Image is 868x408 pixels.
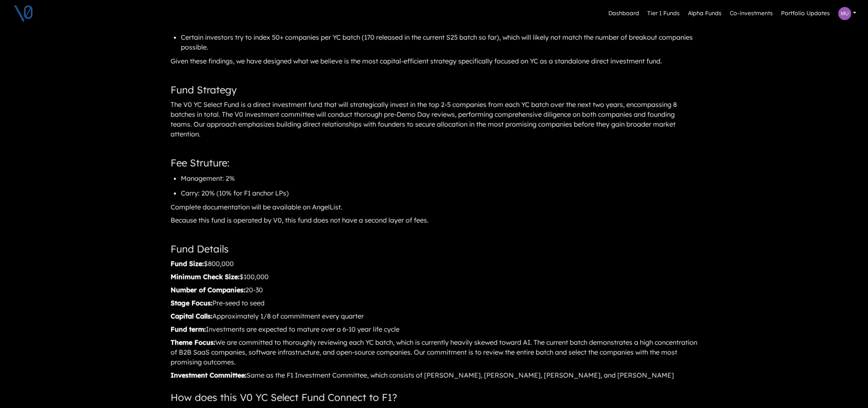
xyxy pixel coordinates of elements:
[171,325,206,333] b: Fund term:
[181,171,235,186] li: Management: 2%
[13,3,34,24] img: V0 logo
[171,157,229,169] span: Fee Struture:
[171,338,215,346] b: Theme Focus:
[171,260,204,268] b: Fund Size:
[170,369,698,381] div: Same as the F1 Investment Committee, which consists of [PERSON_NAME], [PERSON_NAME], [PERSON_NAME...
[605,6,643,21] a: Dashboard
[644,6,683,21] a: Tier 1 Funds
[778,6,834,21] a: Portfolio Updates
[170,297,698,309] div: Pre-seed to seed
[170,201,698,213] div: Complete documentation will be available on AngelList.
[727,6,777,21] a: Co-investments
[171,371,247,379] b: Investment Committee:
[170,310,698,322] div: Approximately 1/8 of commitment every quarter
[171,391,397,403] span: How does this V0 YC Select Fund Connect to F1?
[171,84,237,96] span: Fund Strategy
[170,214,698,226] div: Because this fund is operated by V0, this fund does not have a second layer of fees.
[171,299,212,307] b: Stage Focus:
[170,98,698,140] div: The V0 YC Select Fund is a direct investment fund that will strategically invest in the top 2-5 c...
[170,258,698,270] div: $800,000
[181,30,698,55] li: Certain investors try to index 50+ companies per YC batch (170 released in the current S25 batch ...
[171,273,240,281] b: Minimum Check Size:
[170,284,698,296] div: 20-30
[170,336,698,368] div: We are committed to thoroughly reviewing each YC batch, which is currently heavily skewed toward ...
[171,286,245,294] b: Number of Companies:
[170,271,698,283] div: $100,000
[181,186,289,201] li: Carry: 20% (10% for F1 anchor LPs)
[171,243,229,255] span: Fund Details
[170,323,698,335] div: Investments are expected to mature over a 6-10 year life cycle
[685,6,725,21] a: Alpha Funds
[171,312,212,320] b: Capital Calls:
[170,55,698,67] div: Given these findings, we have designed what we believe is the most capital-efficient strategy spe...
[838,7,852,20] img: Profile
